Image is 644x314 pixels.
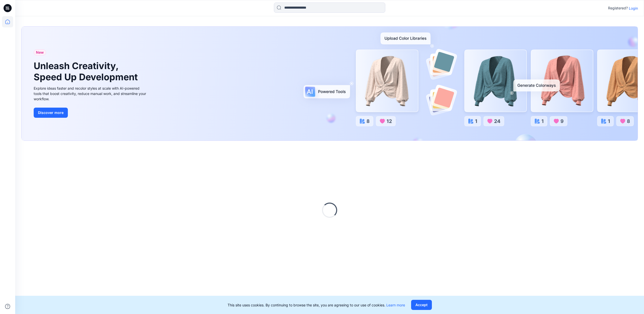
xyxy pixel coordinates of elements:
[36,49,44,55] span: New
[629,6,638,11] p: Login
[411,300,432,310] button: Accept
[386,303,405,307] a: Learn more
[228,302,405,308] p: This site uses cookies. By continuing to browse the site, you are agreeing to our use of cookies.
[34,108,148,118] a: Discover more
[608,5,628,11] p: Registered?
[34,61,140,82] h1: Unleash Creativity, Speed Up Development
[34,86,148,102] div: Explore ideas faster and recolor styles at scale with AI-powered tools that boost creativity, red...
[34,108,68,118] button: Discover more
